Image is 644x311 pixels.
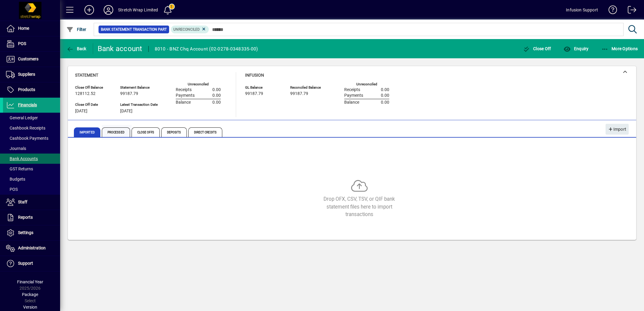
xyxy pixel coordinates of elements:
[99,5,118,15] button: Profile
[120,103,158,107] span: Latest Transaction Date
[176,93,195,98] span: Payments
[18,26,29,31] span: Home
[290,86,326,90] span: Reconciled Balance
[523,46,551,51] span: Close Off
[3,67,60,82] a: Suppliers
[18,215,33,220] span: Reports
[18,56,38,61] span: Customers
[65,43,88,54] button: Back
[344,87,360,92] span: Receipts
[623,1,636,21] a: Logout
[608,124,626,134] span: Import
[3,184,60,194] a: POS
[17,279,43,284] span: Financial Year
[381,100,389,105] span: 0.00
[171,26,209,33] mat-chip: Reconciliation Status: Unreconciled
[75,103,111,107] span: Close Off Date
[101,26,167,32] span: Bank Statement Transaction Part
[66,46,87,51] span: Back
[118,5,158,15] div: Stretch Wrap Limited
[601,46,638,51] span: More Options
[18,102,37,107] span: Financials
[3,133,60,143] a: Cashbook Payments
[132,127,160,137] span: Close Offs
[3,36,60,51] a: POS
[120,109,132,114] span: [DATE]
[381,87,389,92] span: 0.00
[3,143,60,154] a: Journals
[3,225,60,240] a: Settings
[18,72,35,77] span: Suppliers
[18,230,33,235] span: Settings
[102,127,130,137] span: Processed
[604,1,617,21] a: Knowledge Base
[600,43,639,54] button: More Options
[6,187,18,192] span: POS
[6,166,33,171] span: GST Returns
[66,27,87,32] span: Filter
[75,86,111,90] span: Close Off Balance
[3,52,60,67] a: Customers
[344,93,363,98] span: Payments
[3,123,60,133] a: Cashbook Receipts
[290,91,308,96] span: 99187.79
[6,156,38,161] span: Bank Accounts
[75,91,96,96] span: 128112.52
[212,100,221,105] span: 0.00
[18,200,27,204] span: Staff
[3,256,60,271] a: Support
[521,43,553,54] button: Close Off
[6,115,38,120] span: General Ledger
[3,174,60,184] a: Budgets
[3,164,60,174] a: GST Returns
[606,124,629,135] button: Import
[188,82,209,86] label: Unreconciled
[245,86,281,90] span: GL Balance
[23,305,37,309] span: Version
[562,43,590,54] button: Enquiry
[176,87,192,92] span: Receipts
[245,91,263,96] span: 99187.79
[120,91,138,96] span: 99187.79
[18,87,35,92] span: Products
[80,5,99,15] button: Add
[3,195,60,210] a: Staff
[3,82,60,97] a: Products
[212,87,221,92] span: 0.00
[3,21,60,36] a: Home
[563,46,588,51] span: Enquiry
[22,292,38,297] span: Package
[3,210,60,225] a: Reports
[120,86,158,90] span: Statement Balance
[155,44,258,54] div: 8010 - BNZ Chq Account (02-0278-0348335-00)
[173,27,200,32] span: Unreconciled
[212,93,221,98] span: 0.00
[356,82,377,86] label: Unreconciled
[381,93,389,98] span: 0.00
[188,127,222,137] span: Direct Credits
[3,113,60,123] a: General Ledger
[18,245,46,250] span: Administration
[98,44,142,53] div: Bank account
[6,177,25,181] span: Budgets
[3,154,60,164] a: Bank Accounts
[18,41,26,46] span: POS
[18,261,33,266] span: Support
[6,136,48,141] span: Cashbook Payments
[161,127,187,137] span: Deposits
[566,5,598,15] div: Infusion Support
[3,241,60,256] a: Administration
[344,100,359,105] span: Balance
[75,109,87,114] span: [DATE]
[6,126,45,130] span: Cashbook Receipts
[74,127,100,137] span: Imported
[314,195,404,218] div: Drop OFX, CSV, TSV, or QIF bank statement files here to import transactions
[176,100,191,105] span: Balance
[60,43,93,54] app-page-header-button: Back
[65,24,88,35] button: Filter
[6,146,26,151] span: Journals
